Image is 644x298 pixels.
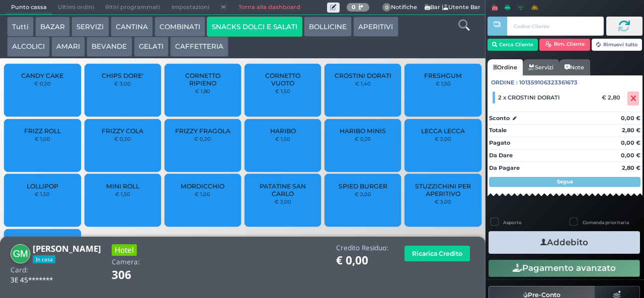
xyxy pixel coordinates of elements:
button: Ricarica Credito [405,246,470,261]
small: € 0,20 [114,136,131,142]
button: SERVIZI [71,17,109,37]
input: Codice Cliente [507,17,603,36]
h3: Hotel [112,244,137,256]
span: MINI ROLL [106,182,139,190]
span: FRIZZY COLA [102,127,143,135]
button: Rimuovi tutto [592,39,642,51]
button: CAFFETTERIA [170,37,228,57]
strong: Pagato [489,139,510,146]
small: € 1,40 [355,80,371,86]
button: BOLLICINE [304,17,352,37]
span: In casa [33,255,55,263]
small: € 0,25 [355,136,371,142]
a: Servizi [523,59,559,75]
strong: Totale [489,127,507,134]
strong: Sconto [489,114,510,123]
strong: 0,00 € [621,152,640,159]
button: Pagamento avanzato [489,260,640,277]
small: € 1,50 [275,88,290,94]
span: 2 x CROSTINI DORATI [498,94,560,101]
strong: 0,00 € [621,115,640,122]
button: BEVANDE [87,37,132,57]
small: € 1,50 [275,136,290,142]
small: € 1,50 [35,191,50,197]
span: CORNETTO RIPIENO [173,72,233,87]
a: Ordine [488,59,523,75]
a: Note [559,59,590,75]
b: [PERSON_NAME] [33,243,101,254]
button: Rim. Cliente [539,39,590,51]
span: CHIPS DORE' [102,72,143,79]
label: Asporto [503,219,522,226]
span: STUZZICHINI PER APERITIVO [413,182,473,197]
span: Ritiri programmati [100,1,166,15]
strong: 2,80 € [622,164,640,171]
button: Cerca Cliente [488,39,538,51]
small: € 2,00 [355,191,371,197]
small: € 1,80 [195,88,210,94]
span: FRESHGUM [424,72,462,79]
small: € 1,50 [115,191,130,197]
span: MORDICCHIO [181,182,224,190]
strong: 0,00 € [621,139,640,146]
button: GELATI [134,37,169,57]
button: AMARI [51,37,85,57]
img: GIUSEPPE MOSCATO [11,244,30,264]
span: HARIBO MINIS [340,127,386,135]
span: 101359106323361673 [519,78,578,87]
h4: Camera: [112,258,140,266]
span: LOLLIPOP [27,182,58,190]
label: Comanda prioritaria [583,219,629,226]
button: APERITIVI [353,17,398,37]
button: CANTINA [111,17,153,37]
small: € 0,20 [194,136,211,142]
button: Tutti [7,17,34,37]
h4: Card: [11,266,28,274]
span: SPIED BURGER [339,182,387,190]
span: Ultimi ordini [52,1,100,15]
button: BAZAR [35,17,70,37]
button: COMBINATI [154,17,205,37]
span: Impostazioni [166,1,215,15]
span: LECCA LECCA [421,127,465,135]
small: € 3,00 [435,198,451,205]
strong: Segue [557,178,573,185]
small: € 1,00 [195,191,210,197]
h1: € 0,00 [336,254,388,267]
button: SNACKS DOLCI E SALATI [207,17,302,37]
strong: Da Dare [489,152,513,159]
button: Addebito [489,231,640,254]
span: CANDY CAKE [21,72,63,79]
span: Punto cassa [6,1,52,15]
small: € 2,00 [275,198,291,205]
span: FRIZZY FRAGOLA [175,127,230,135]
small: € 2,00 [435,136,451,142]
span: CROSTINI DORATI [335,72,391,79]
small: € 3,00 [114,80,131,86]
strong: 2,80 € [622,127,640,134]
div: € 2,80 [600,94,625,101]
strong: Da Pagare [489,164,520,171]
span: CORNETTO VUOTO [253,72,313,87]
span: HARIBO [270,127,296,135]
b: 0 [352,4,356,11]
small: € 0,20 [34,80,51,86]
small: € 1,00 [35,136,50,142]
span: Ordine : [491,78,518,87]
h1: 306 [112,269,159,281]
span: PATATINE SAN CARLO [253,182,313,197]
a: Torna alla dashboard [232,1,305,15]
h4: Credito Residuo: [336,244,388,252]
button: ALCOLICI [7,37,50,57]
span: 0 [382,3,391,12]
small: € 1,50 [436,80,451,86]
span: FRIZZ ROLL [24,127,61,135]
